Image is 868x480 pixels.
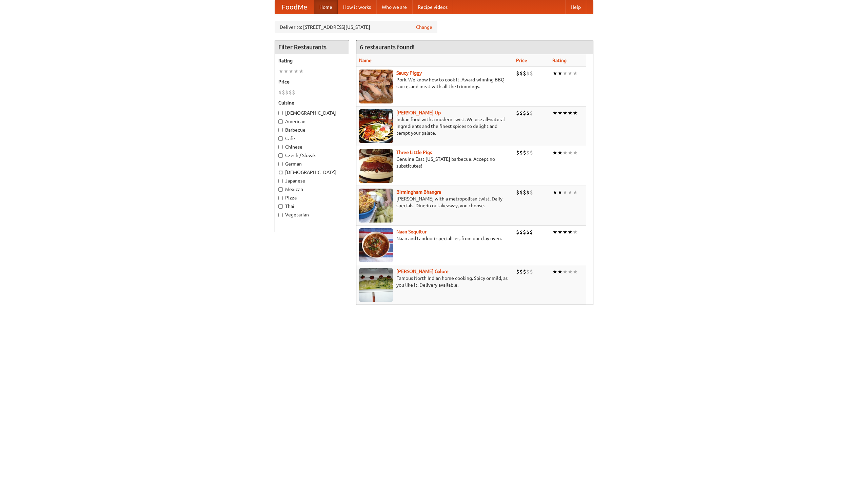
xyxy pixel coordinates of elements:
[523,268,526,275] li: $
[278,211,346,218] label: Vegetarian
[552,189,557,196] li: ★
[278,186,346,193] label: Mexican
[338,0,376,14] a: How it works
[516,70,519,77] li: $
[557,149,563,156] li: ★
[573,189,578,196] li: ★
[278,127,346,133] label: Barbecue
[396,189,441,195] a: Birmingham Bhangra
[396,110,441,115] a: [PERSON_NAME] Up
[278,99,346,106] h5: Cuisine
[359,149,393,183] img: littlepigs.jpg
[573,268,578,275] li: ★
[516,109,519,117] li: $
[278,187,283,192] input: Mexican
[278,203,346,210] label: Thai
[275,0,314,14] a: FoodMe
[523,189,526,196] li: $
[278,118,346,125] label: American
[396,269,449,274] a: [PERSON_NAME] Galore
[526,228,530,236] li: $
[359,268,393,302] img: currygalore.jpg
[294,68,299,75] li: ★
[289,89,292,96] li: $
[278,162,283,166] input: German
[568,70,573,77] li: ★
[563,70,568,77] li: ★
[526,109,530,117] li: $
[563,228,568,236] li: ★
[396,70,422,76] a: Saucy Piggy
[278,110,346,116] label: [DEMOGRAPHIC_DATA]
[563,268,568,275] li: ★
[412,0,453,14] a: Recipe videos
[573,70,578,77] li: ★
[557,268,563,275] li: ★
[278,136,283,141] input: Cafe
[573,149,578,156] li: ★
[396,150,432,155] b: Three Little Pigs
[292,89,295,96] li: $
[278,196,283,200] input: Pizza
[278,169,346,176] label: [DEMOGRAPHIC_DATA]
[360,44,415,50] ng-pluralize: 6 restaurants found!
[516,58,527,63] a: Price
[568,189,573,196] li: ★
[552,228,557,236] li: ★
[278,111,283,115] input: [DEMOGRAPHIC_DATA]
[519,109,523,117] li: $
[359,116,511,136] p: Indian food with a modern twist. We use all-natural ingredients and the finest spices to delight ...
[568,109,573,117] li: ★
[359,228,393,262] img: naansequitur.jpg
[278,152,346,159] label: Czech / Slovak
[278,89,282,96] li: $
[359,76,511,90] p: Pork. We know how to cook it. Award-winning BBQ sauce, and meat with all the trimmings.
[530,268,533,275] li: $
[530,109,533,117] li: $
[299,68,304,75] li: ★
[359,109,393,143] img: curryup.jpg
[278,160,346,167] label: German
[516,149,519,156] li: $
[530,189,533,196] li: $
[573,228,578,236] li: ★
[283,68,289,75] li: ★
[278,170,283,175] input: [DEMOGRAPHIC_DATA]
[557,189,563,196] li: ★
[552,70,557,77] li: ★
[530,228,533,236] li: $
[523,149,526,156] li: $
[278,128,283,132] input: Barbecue
[519,189,523,196] li: $
[359,195,511,209] p: [PERSON_NAME] with a metropolitan twist. Daily specials. Dine-in or takeaway, you choose.
[552,268,557,275] li: ★
[526,189,530,196] li: $
[523,228,526,236] li: $
[314,0,338,14] a: Home
[530,70,533,77] li: $
[519,268,523,275] li: $
[359,70,393,103] img: saucy.jpg
[530,149,533,156] li: $
[278,204,283,209] input: Thai
[565,0,586,14] a: Help
[359,58,372,63] a: Name
[552,109,557,117] li: ★
[278,135,346,142] label: Cafe
[278,119,283,124] input: American
[568,228,573,236] li: ★
[519,70,523,77] li: $
[278,68,283,75] li: ★
[516,228,519,236] li: $
[278,177,346,184] label: Japanese
[278,57,346,64] h5: Rating
[557,228,563,236] li: ★
[396,229,427,234] b: Naan Sequitur
[526,149,530,156] li: $
[519,149,523,156] li: $
[557,70,563,77] li: ★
